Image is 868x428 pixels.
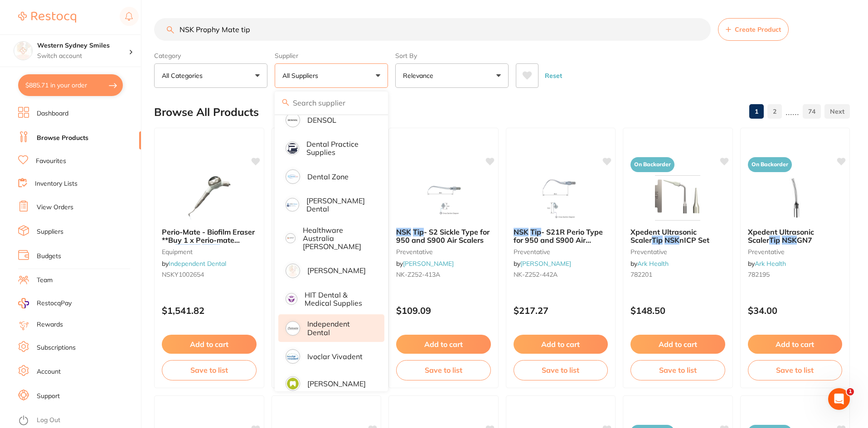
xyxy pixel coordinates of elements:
span: 1 [847,388,854,395]
em: Mate [202,244,220,253]
p: $217.27 [514,305,608,316]
span: by [630,260,669,268]
a: RestocqPay [18,298,72,308]
img: HIT Dental & Medical Supplies [287,294,296,303]
label: Sort By [395,52,509,60]
b: NSK Tip - S2 Sickle Type for 950 and S900 Air Scalers [396,228,491,245]
iframe: Intercom live chat [828,388,850,410]
p: All Categories [162,71,206,80]
em: Prophy [175,244,200,253]
span: On Backorder [630,157,674,172]
small: preventative [396,248,491,255]
label: Supplier [275,52,388,60]
a: Rewards [37,320,63,329]
img: Ivoclar Vivadent [287,351,299,362]
a: Suppliers [37,227,63,236]
button: Log Out [18,414,138,428]
button: Save to list [630,360,725,380]
button: Save to list [514,360,608,380]
em: NSK [664,236,679,245]
a: Inventory Lists [35,179,78,188]
button: Save to list [162,360,257,380]
span: Perio-Mate - Biofilm Eraser **Buy 1 x Perio-mate and [162,227,255,253]
p: $148.50 [630,305,725,316]
b: NSK Tip - S21R Perio Type for 950 and S900 Air Scalers [514,228,608,245]
input: Search supplier [275,91,388,114]
img: Perio-Mate - Biofilm Eraser **Buy 1 x Perio-mate and Prophy Mate **Receive 25% off RRP on both pl... [179,175,238,221]
a: [PERSON_NAME] [520,260,571,268]
img: Dental Zone [287,171,299,183]
span: by [748,260,786,268]
p: $34.00 [748,305,843,316]
span: Xpedent Ultrasonic Scaler [630,227,697,245]
a: Favourites [36,157,66,166]
a: Log Out [37,416,60,425]
button: Relevance [395,63,509,88]
button: All Suppliers [275,63,388,88]
p: $1,541.82 [162,305,257,316]
img: RestocqPay [18,298,29,308]
img: Xpedent Ultrasonic Scaler Tip NSK GN7 [766,175,824,221]
small: equipment [162,248,257,255]
h4: Western Sydney Smiles [37,41,129,50]
h2: Browse All Products [154,106,259,119]
a: Support [37,392,60,401]
b: Xpedent Ultrasonic Scaler Tip NSK nICP Set [630,228,725,245]
img: NSK Tip - S21R Perio Type for 950 and S900 Air Scalers [531,175,590,221]
span: nICP Set [679,236,709,245]
button: All Categories [154,63,267,88]
small: preventative [630,248,725,255]
p: Relevance [403,71,437,80]
em: Tip [769,236,780,245]
img: Western Sydney Smiles [14,42,32,60]
img: Restocq Logo [18,12,76,23]
button: Add to cart [162,335,257,354]
b: Xpedent Ultrasonic Scaler Tip NSK GN7 [748,228,843,245]
a: View Orders [37,203,73,212]
p: Independent Dental [307,320,372,337]
a: Subscriptions [37,343,76,352]
em: NSK [782,236,797,245]
em: Tip [413,227,424,236]
button: $885.71 in your order [18,74,123,96]
img: Henry Schein Halas [287,265,299,277]
input: Search Products [154,18,711,41]
img: Xpedent Ultrasonic Scaler Tip NSK nICP Set [648,175,707,221]
button: Add to cart [396,335,491,354]
a: Dashboard [37,109,68,118]
a: 74 [803,102,821,120]
span: NK-Z252-442A [514,270,558,279]
span: On Backorder [748,157,792,172]
a: Budgets [37,252,61,261]
p: ...... [786,106,799,117]
span: by [514,260,571,268]
span: RestocqPay [37,299,72,308]
a: Browse Products [37,134,88,143]
p: [PERSON_NAME] Dental [306,197,372,213]
em: Tip [530,227,541,236]
em: NSK [396,227,411,236]
a: Independent Dental [169,260,226,268]
a: 1 [749,102,764,120]
label: Category [154,52,267,60]
img: Independent Dental [287,322,299,334]
p: DENSOL [307,116,336,124]
button: Add to cart [630,335,725,354]
button: Add to cart [514,335,608,354]
span: by [162,260,226,268]
span: 782195 [748,270,770,279]
a: Ark Health [637,260,669,268]
span: - S21R Perio Type for 950 and S900 Air Scalers [514,227,603,253]
span: NK-Z252-413A [396,270,440,279]
button: Save to list [396,360,491,380]
span: NSKY1002654 [162,270,204,279]
img: Dental Practice Supplies [287,143,298,154]
span: by [396,260,454,268]
a: Ark Health [755,260,786,268]
span: Xpedent Ultrasonic Scaler [748,227,814,245]
span: - S2 Sickle Type for 950 and S900 Air Scalers [396,227,490,245]
span: Create Product [735,26,781,33]
em: NSK [514,227,529,236]
small: preventative [514,248,608,255]
button: Reset [542,63,565,88]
